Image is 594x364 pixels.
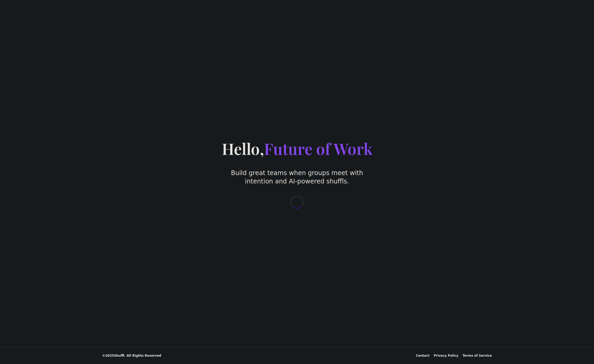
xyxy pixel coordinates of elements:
[230,169,364,186] p: Build great teams when groups meet with intention and AI-powered shuffls.
[102,354,161,358] span: © 2025 Shuffl. All Rights Reserved
[264,138,372,159] span: Future of Work
[463,354,492,358] a: Terms of Service
[222,139,372,158] h1: Hello,
[416,354,430,358] div: Contact
[434,354,458,358] a: Privacy Policy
